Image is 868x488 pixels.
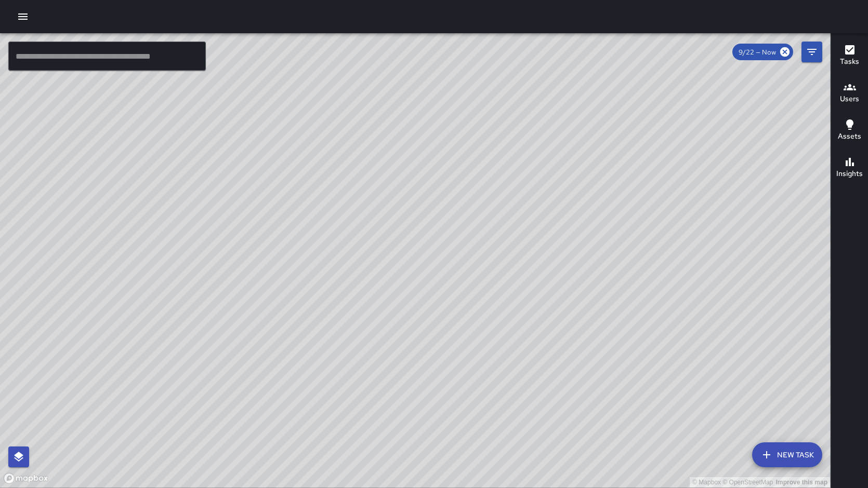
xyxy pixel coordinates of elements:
h6: Assets [838,131,861,142]
button: Assets [831,112,868,150]
h6: Insights [836,168,863,180]
h6: Users [840,93,859,105]
button: Tasks [831,37,868,75]
button: Users [831,75,868,112]
button: Filters [801,42,822,62]
h6: Tasks [840,56,859,67]
div: 9/22 — Now [732,44,793,60]
button: New Task [752,442,822,467]
button: Insights [831,150,868,187]
span: 9/22 — Now [732,48,782,57]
